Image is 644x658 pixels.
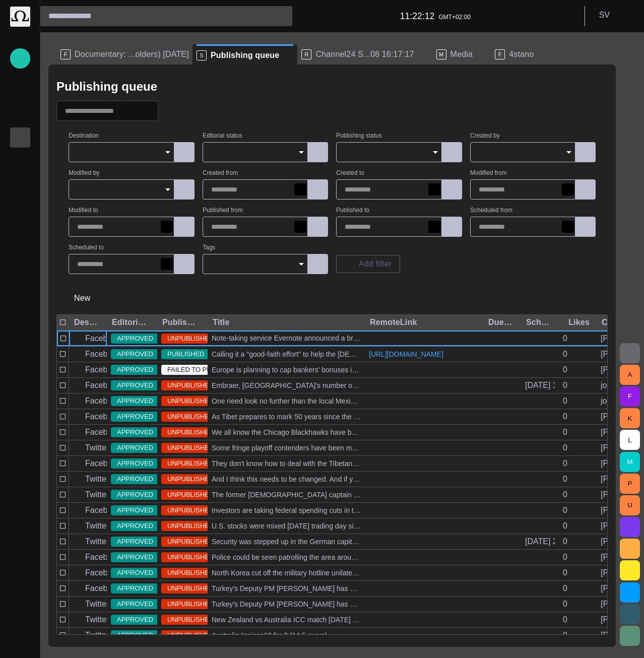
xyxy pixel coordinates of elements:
[563,474,567,485] div: 0
[161,474,220,484] span: UNPUBLISHED
[14,212,26,222] p: [PERSON_NAME]'s media (playout)
[161,599,220,609] span: UNPUBLISHED
[563,396,567,407] div: 0
[10,127,30,148] div: Publishing queue
[212,427,361,437] span: We all know the Chicago Blackhawks have been soaring this season in the NHL, but what about the p...
[112,317,149,327] div: Editorial status
[85,567,120,579] p: Facebook
[563,411,567,422] div: 0
[620,386,640,407] button: F
[297,44,432,64] div: RChannel24 S...08 16:17:17
[161,505,220,515] span: UNPUBLISHED
[525,380,555,391] div: 10/04/2013 11:02
[56,80,157,94] h2: Publishing queue
[14,172,26,184] span: Administration
[85,364,120,376] p: Facebook
[14,212,26,224] span: [PERSON_NAME]'s media (playout)
[14,131,26,142] p: Publishing queue
[620,452,640,472] button: M
[491,44,552,64] div: F4stano
[563,349,567,360] div: 0
[161,443,220,453] span: UNPUBLISHED
[161,412,220,422] span: UNPUBLISHED
[14,293,26,305] span: [URL][DOMAIN_NAME]
[10,208,30,228] div: [PERSON_NAME]'s media (playout)
[161,427,220,437] span: UNPUBLISHED
[161,537,220,547] span: UNPUBLISHED
[161,615,220,625] span: UNPUBLISHED
[563,427,567,438] div: 0
[111,615,159,625] span: APPROVED
[432,44,491,64] div: MMedia
[212,365,361,375] span: Europe is planning to cap bankers' bonuses in a bid to curb the kind of reckless risk taking that...
[60,49,71,59] p: F
[400,10,435,23] p: 11:22:12
[212,568,361,578] span: North Korea cut off the military hotline unilaterally today as a prot
[212,380,361,390] span: Embraer, Brazil's number one exporter of manufactured goods,
[203,170,238,177] label: Created from
[620,474,640,494] button: P
[568,317,590,327] div: Likes
[14,152,26,164] span: Media
[470,170,507,177] label: Modified from
[370,317,417,327] div: RemoteLink
[620,408,640,428] button: K
[212,537,361,547] span: Security was stepped up in the German capital on Sunday (February 22)
[162,317,200,327] div: Publishing status
[563,583,567,594] div: 0
[203,207,243,214] label: Published from
[14,111,26,123] span: Story folders
[111,568,159,578] span: APPROVED
[85,504,120,516] p: Facebook
[85,489,109,501] p: Twitter
[450,49,473,59] span: Media
[10,188,30,208] div: Media-test with filter
[620,365,640,385] button: A
[161,521,220,531] span: UNPUBLISHED
[111,443,159,453] span: APPROVED
[212,412,361,422] span: As Tibet prepares to mark 50 years since the Dalai Lama fled
[69,170,99,177] label: Modified by
[602,317,626,327] div: Created by
[212,333,361,343] span: Note-taking service Evernote announced a breach on their network today, and has instituted a serv...
[563,505,567,516] div: 0
[111,396,159,406] span: APPROVED
[85,536,109,548] p: Twitter
[161,552,220,562] span: UNPUBLISHED
[14,131,26,144] span: Publishing queue
[203,244,215,251] label: Tags
[563,458,567,469] div: 0
[14,252,26,262] p: Social Media
[111,427,159,437] span: APPROVED
[599,9,610,21] p: S V
[563,442,567,453] div: 0
[14,333,26,343] p: Octopus
[211,50,279,60] span: Publishing queue
[212,615,361,625] span: New Zealand vs Australia ICC match today at 1030
[336,170,364,177] label: Created to
[14,192,26,204] span: Media-test with filter
[212,396,361,406] span: One need look no further than the local Mexican stand to find a soggy taco or the corner delivery...
[111,505,159,515] span: APPROVED
[85,442,109,454] p: Twitter
[161,365,236,375] span: FAILED TO PUBLISH
[56,289,108,307] button: New
[563,614,567,625] div: 0
[161,380,220,390] span: UNPUBLISHED
[85,598,109,610] p: Twitter
[85,457,120,470] p: Facebook
[301,49,311,59] p: R
[161,145,175,159] button: Open
[14,91,26,101] p: Rundowns
[111,474,159,484] span: APPROVED
[563,380,567,391] div: 0
[85,426,120,438] p: Facebook
[14,252,26,265] span: Social Media
[294,145,308,159] button: Open
[111,412,159,422] span: APPROVED
[14,313,26,323] p: AI Assistant
[14,232,26,244] span: My OctopusX
[111,458,159,469] span: APPROVED
[509,49,534,59] span: 4stano
[14,172,26,182] p: Administration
